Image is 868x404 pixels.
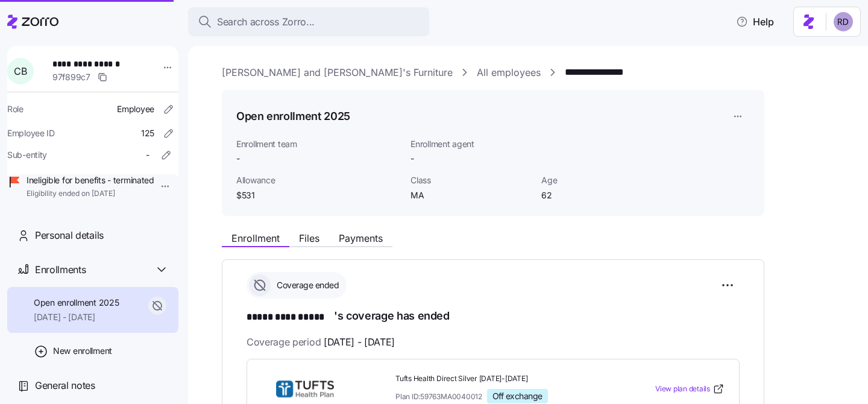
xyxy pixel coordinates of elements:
[52,71,90,83] span: 97f899c7
[35,228,104,243] span: Personal details
[146,149,149,161] span: -
[27,189,154,199] span: Eligibility ended on [DATE]
[7,103,24,115] span: Role
[34,297,119,309] span: Open enrollment 2025
[236,138,401,150] span: Enrollment team
[141,127,154,139] span: 125
[410,189,532,201] span: MA
[541,189,662,201] span: 62
[236,153,401,165] span: -
[35,378,95,393] span: General notes
[655,383,725,395] a: View plan details
[188,7,429,36] button: Search across Zorro...
[7,149,47,161] span: Sub-entity
[217,14,315,30] span: Search across Zorro...
[339,233,383,243] span: Payments
[247,335,395,350] span: Coverage period
[477,65,541,80] a: All employees
[410,174,532,186] span: Class
[541,174,662,186] span: Age
[299,233,319,243] span: Files
[27,174,154,186] span: Ineligible for benefits - terminated
[492,391,542,402] span: Off exchange
[236,109,350,124] h1: Open enrollment 2025
[34,311,119,323] span: [DATE] - [DATE]
[35,262,86,277] span: Enrollments
[410,138,532,150] span: Enrollment agent
[726,10,784,34] button: Help
[236,174,401,186] span: Allowance
[53,345,112,357] span: New enrollment
[273,279,339,291] span: Coverage ended
[395,374,606,384] span: Tufts Health Direct Silver [DATE]-[DATE]
[395,391,482,402] span: Plan ID: 59763MA0040012
[324,335,395,350] span: [DATE] - [DATE]
[222,65,453,80] a: [PERSON_NAME] and [PERSON_NAME]'s Furniture
[655,383,710,395] span: View plan details
[117,103,154,115] span: Employee
[410,153,414,165] span: -
[834,12,853,31] img: 6d862e07fa9c5eedf81a4422c42283ac
[14,66,27,76] span: C B
[262,375,348,403] img: THP Direct
[736,14,774,29] span: Help
[236,189,401,201] span: $531
[231,233,280,243] span: Enrollment
[7,127,55,139] span: Employee ID
[247,308,740,325] h1: 's coverage has ended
